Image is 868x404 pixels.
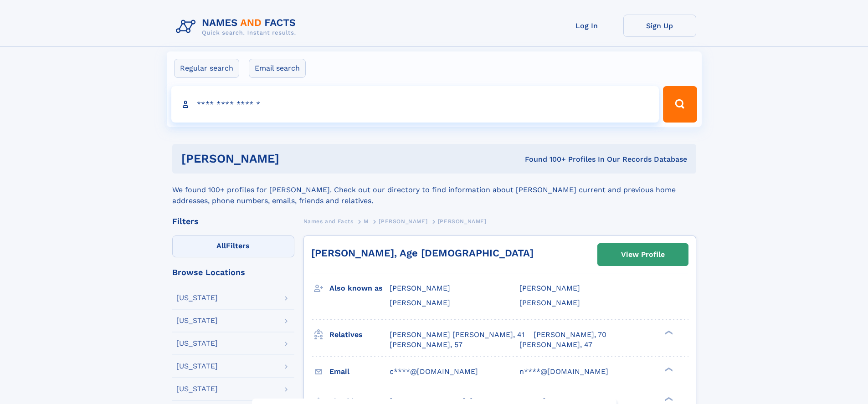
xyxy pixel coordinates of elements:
[379,218,427,225] span: [PERSON_NAME]
[311,247,534,259] a: [PERSON_NAME], Age [DEMOGRAPHIC_DATA]
[663,86,697,123] button: Search Button
[176,385,218,393] div: [US_STATE]
[534,330,606,340] a: [PERSON_NAME], 70
[519,340,592,350] a: [PERSON_NAME], 47
[181,153,402,164] h1: [PERSON_NAME]
[172,174,696,206] div: We found 100+ profiles for [PERSON_NAME]. Check out our directory to find information about [PERS...
[621,244,665,265] div: View Profile
[364,218,369,225] span: M
[329,281,390,296] h3: Also known as
[519,284,580,292] span: [PERSON_NAME]
[216,241,226,250] span: All
[329,364,390,379] h3: Email
[663,329,673,335] div: ❯
[390,298,450,307] span: [PERSON_NAME]
[390,330,524,340] a: [PERSON_NAME] [PERSON_NAME], 41
[176,363,218,370] div: [US_STATE]
[172,268,294,276] div: Browse Locations
[176,340,218,347] div: [US_STATE]
[364,215,369,227] a: M
[172,15,303,39] img: Logo Names and Facts
[402,154,687,164] div: Found 100+ Profiles In Our Records Database
[249,59,306,78] label: Email search
[390,340,462,350] a: [PERSON_NAME], 57
[623,15,696,37] a: Sign Up
[172,235,294,257] label: Filters
[598,244,688,266] a: View Profile
[174,59,239,78] label: Regular search
[390,284,450,292] span: [PERSON_NAME]
[176,294,218,302] div: [US_STATE]
[171,86,659,123] input: search input
[176,317,218,324] div: [US_STATE]
[379,215,427,227] a: [PERSON_NAME]
[550,15,623,37] a: Log In
[663,366,673,372] div: ❯
[438,218,487,225] span: [PERSON_NAME]
[663,396,673,402] div: ❯
[519,298,580,307] span: [PERSON_NAME]
[329,327,390,343] h3: Relatives
[303,215,354,227] a: Names and Facts
[172,217,294,225] div: Filters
